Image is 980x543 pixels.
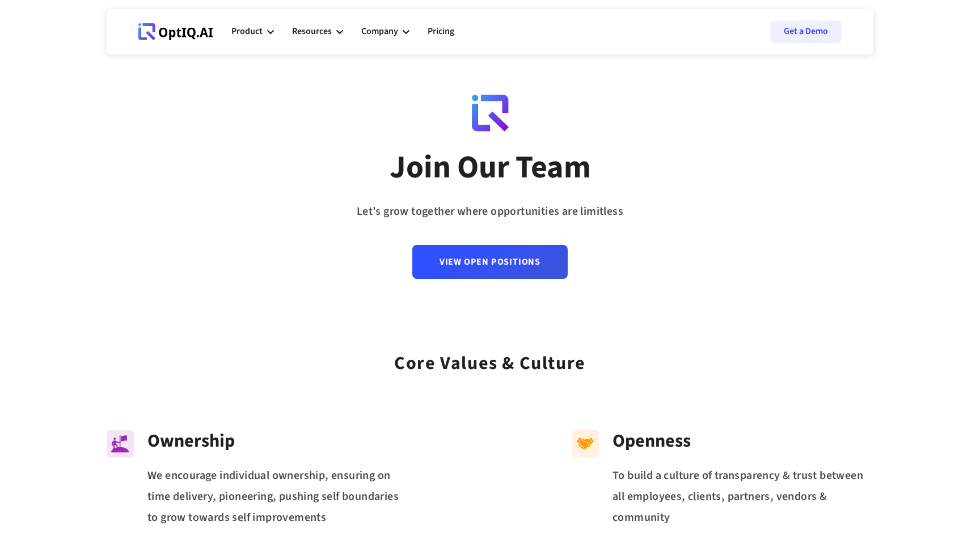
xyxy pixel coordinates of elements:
[412,245,568,279] a: View Open Positions
[147,430,408,452] div: Ownership
[612,465,873,528] div: To build a culture of transparency & trust between all employees, clients, partners, vendors & co...
[147,465,408,528] div: We encourage individual ownership, ensuring on time delivery, pioneering, pushing self boundaries...
[428,15,454,49] a: Pricing
[361,24,398,39] div: Company
[231,15,274,49] div: Product
[394,338,586,378] div: Core values & Culture
[292,24,332,39] div: Resources
[231,24,263,39] div: Product
[357,201,623,222] div: Let’s grow together where opportunities are limitless
[138,15,213,49] a: Webflow Homepage
[770,20,842,43] a: Get a Demo
[292,15,343,49] div: Resources
[138,40,139,40] div: Webflow Homepage
[361,15,409,49] div: Company
[390,148,591,188] div: Join Our Team
[612,430,873,452] div: Openness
